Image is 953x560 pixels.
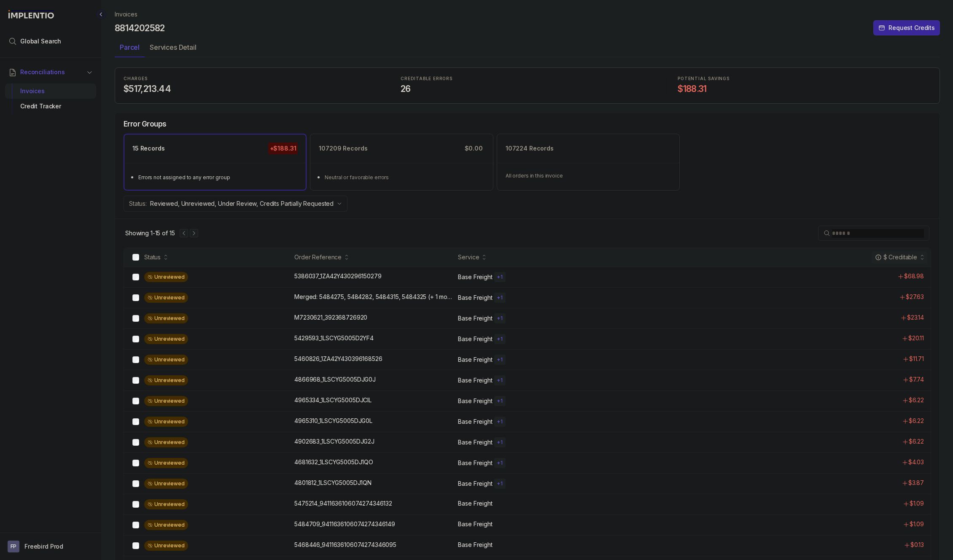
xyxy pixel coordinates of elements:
[875,253,917,261] div: $ Creditable
[458,314,492,323] p: Base Freight
[132,501,139,508] input: checkbox-checkbox
[458,335,492,343] p: Base Freight
[910,499,924,508] p: $1.09
[463,143,485,154] p: $0.00
[325,173,483,182] div: Neutral or favorable errors
[497,274,503,280] p: + 1
[115,40,145,57] li: Tab Parcel
[678,83,931,95] h4: $188.31
[458,520,492,528] p: Base Freight
[497,377,503,384] p: + 1
[132,522,139,528] input: checkbox-checkbox
[144,417,188,427] div: Unreviewed
[132,542,139,549] input: checkbox-checkbox
[129,199,147,208] p: Status:
[132,439,139,446] input: checkbox-checkbox
[294,479,372,487] p: 4801812_1LSCYG5005DJ1QN
[5,82,96,116] div: Reconciliations
[497,294,503,301] p: + 1
[132,294,139,301] input: checkbox-checkbox
[319,144,367,153] p: 107209 Records
[458,355,492,364] p: Base Freight
[908,479,924,487] p: $3.87
[497,356,503,363] p: + 1
[497,480,503,487] p: + 1
[458,541,492,549] p: Base Freight
[458,438,492,447] p: Base Freight
[8,541,94,552] button: User initialsFreebird Prod
[144,272,188,282] div: Unreviewed
[115,10,137,19] a: Invoices
[20,68,65,76] span: Reconciliations
[401,83,654,95] h4: 26
[132,254,139,261] input: checkbox-checkbox
[910,541,924,549] p: $0.13
[497,439,503,446] p: + 1
[294,334,374,342] p: 5429593_1LSCYG5005D2YF4
[909,437,924,446] p: $6.22
[115,10,137,19] nav: breadcrumb
[115,40,940,57] ul: Tab Group
[150,42,197,52] p: Services Detail
[294,375,376,384] p: 4866968_1LSCYG5005DJG0J
[497,418,503,425] p: + 1
[294,293,453,301] p: Merged: 5484275, 5484282, 5484315, 5484325 (+ 1 more)_392703138997
[144,479,188,489] div: Unreviewed
[144,355,188,365] div: Unreviewed
[909,396,924,404] p: $6.22
[294,272,381,280] p: 5386037_1ZA42Y430296150279
[24,542,63,551] p: Freebird Prod
[294,499,392,508] p: 5475214_9411636106074274346132
[909,417,924,425] p: $6.22
[132,356,139,363] input: checkbox-checkbox
[144,520,188,530] div: Unreviewed
[873,20,940,35] button: Request Credits
[294,313,367,322] p: M7230621_392368726920
[144,313,188,323] div: Unreviewed
[458,397,492,405] p: Base Freight
[294,253,342,261] div: Order Reference
[115,22,165,34] h4: 8814202582
[125,229,175,237] p: Showing 1-15 of 15
[908,334,924,342] p: $20.11
[910,520,924,528] p: $1.09
[5,63,96,81] button: Reconciliations
[144,293,188,303] div: Unreviewed
[145,40,202,57] li: Tab Services Detail
[888,24,935,32] p: Request Credits
[132,398,139,404] input: checkbox-checkbox
[132,336,139,342] input: checkbox-checkbox
[458,459,492,467] p: Base Freight
[909,355,924,363] p: $11.71
[124,76,377,81] p: CHARGES
[150,199,334,208] p: Reviewed, Unreviewed, Under Review, Credits Partially Requested
[497,398,503,404] p: + 1
[294,355,382,363] p: 5460826_1ZA42Y430396168526
[294,541,396,549] p: 5468446_9411636106074274346095
[906,293,924,301] p: $27.63
[908,458,924,466] p: $4.03
[904,272,924,280] p: $68.98
[144,458,188,468] div: Unreviewed
[497,336,503,342] p: + 1
[907,313,924,322] p: $23.14
[124,83,377,95] h4: $517,213.44
[458,253,479,261] div: Service
[458,293,492,302] p: Base Freight
[124,196,347,212] button: Status:Reviewed, Unreviewed, Under Review, Credits Partially Requested
[458,499,492,508] p: Base Freight
[458,417,492,426] p: Base Freight
[144,437,188,447] div: Unreviewed
[144,334,188,344] div: Unreviewed
[120,42,140,52] p: Parcel
[144,541,188,551] div: Unreviewed
[506,172,671,180] p: All orders in this invoice
[132,480,139,487] input: checkbox-checkbox
[144,375,188,385] div: Unreviewed
[458,273,492,281] p: Base Freight
[132,274,139,280] input: checkbox-checkbox
[124,119,167,129] h5: Error Groups
[132,377,139,384] input: checkbox-checkbox
[132,315,139,322] input: checkbox-checkbox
